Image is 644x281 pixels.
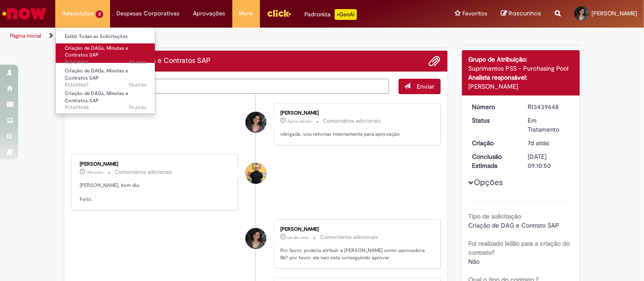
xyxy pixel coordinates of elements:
dt: Criação [466,138,521,148]
button: Enviar [399,79,441,94]
span: 3 [96,10,103,18]
a: Aberto R13439667 : Criação de DAGs, Minutas e Contratos SAP [56,66,155,86]
time: 22/08/2025 12:24:12 [129,59,146,66]
div: [DATE] 09:10:50 [528,152,570,170]
dt: Status [466,116,521,125]
div: Grupo de Atribuição: [469,55,573,64]
ul: Trilhas de página [7,28,423,44]
time: 29/08/2025 11:39:41 [287,119,312,124]
small: Comentários adicionais [323,117,381,125]
span: 7d atrás [528,139,549,147]
span: Não [469,257,480,266]
span: 19m atrás [87,170,103,175]
b: Tipo de solicitação [469,212,522,220]
small: Comentários adicionais [115,168,173,176]
b: Foi realizado leilão para a criação do contrato? [469,239,570,257]
img: ServiceNow [1,5,48,23]
span: Agora mesmo [287,119,312,124]
span: R13439667 [65,81,146,89]
span: Criação de DAGs, Minutas e Contratos SAP [65,90,128,104]
p: [PERSON_NAME], bom dia. Feito. [80,182,231,203]
span: 7d atrás [129,81,146,88]
div: [PERSON_NAME] [469,82,573,91]
textarea: Digite sua mensagem aqui... [71,79,389,94]
time: 29/08/2025 11:20:54 [87,170,103,175]
div: R13439648 [528,102,570,111]
span: Requisições [62,9,94,18]
span: Criação de DAG e Contrato SAP [469,221,560,229]
a: Exibir Todas as Solicitações [56,32,155,42]
time: 22/08/2025 12:10:30 [129,81,146,88]
a: Aberto R13439648 : Criação de DAGs, Minutas e Contratos SAP [56,89,155,108]
span: More [239,9,253,18]
span: 7d atrás [129,59,146,66]
span: Criação de DAGs, Minutas e Contratos SAP [65,67,128,81]
span: Criação de DAGs, Minutas e Contratos SAP [65,45,128,59]
span: R13439714 [65,59,146,66]
a: Página inicial [10,32,41,39]
dt: Número [466,102,521,111]
a: Rascunhos [501,10,541,18]
time: 22/08/2025 12:05:34 [528,139,549,147]
small: Comentários adicionais [320,233,378,241]
div: 22/08/2025 12:05:34 [528,138,570,148]
span: Aprovações [193,9,226,18]
dt: Conclusão Estimada [466,152,521,170]
div: [PERSON_NAME] [280,227,431,232]
a: Aberto R13439714 : Criação de DAGs, Minutas e Contratos SAP [56,43,155,63]
span: Despesas Corporativas [117,9,180,18]
div: Analista responsável: [469,73,573,82]
div: Déborah Rachid Giacomelli [245,228,266,249]
p: Por favor, poderia atribuir a [PERSON_NAME] como aprovadora B6? por favor. ela nao esta conseguin... [280,247,431,261]
p: obrigada, vou retornar internamente para aprovação [280,131,431,138]
div: Padroniza [305,9,357,20]
div: Déborah Rachid Giacomelli [245,112,266,133]
div: Em Tratamento [528,116,570,134]
div: [PERSON_NAME] [80,162,231,167]
ul: Requisições [55,27,155,114]
button: Adicionar anexos [429,55,441,67]
p: +GenAi [335,9,357,20]
div: [PERSON_NAME] [280,110,431,116]
span: Rascunhos [509,9,541,18]
time: 22/08/2025 12:05:36 [129,104,146,111]
time: 28/08/2025 10:33:30 [287,235,309,240]
span: Enviar [417,82,435,90]
img: click_logo_yellow_360x200.png [267,6,291,20]
span: R13439648 [65,104,146,111]
span: um dia atrás [287,235,309,240]
div: Suprimentos PSS - Purchasing Pool [469,64,573,73]
span: Favoritos [462,9,487,18]
span: [PERSON_NAME] [591,10,637,17]
div: Joao Da Costa Dias Junior [245,163,266,184]
span: 7d atrás [129,104,146,111]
